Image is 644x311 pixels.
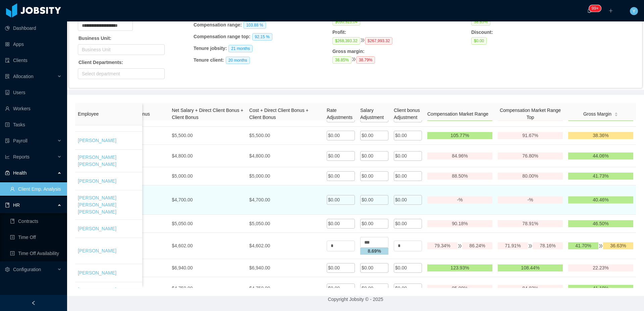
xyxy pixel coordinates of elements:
[589,5,601,12] sup: 442
[362,133,373,138] span: $0.00
[632,7,635,15] span: Y
[5,267,10,272] i: icon: setting
[360,108,384,120] span: Salary Adjustment
[332,18,360,25] span: $690,923.04
[352,57,356,62] i: icon: double-right
[328,133,340,138] span: $0.00
[5,171,10,175] i: icon: medicine-box
[13,154,30,160] span: Reports
[471,29,493,35] strong: Discount :
[452,173,468,180] span: 88.50%
[527,196,533,203] span: -%
[500,108,561,120] span: Compensation Market Range Top
[593,196,608,203] span: 40.46%
[249,173,270,179] span: $5,000.00
[452,285,468,292] span: 95.00%
[328,265,340,270] span: $0.00
[328,197,340,202] span: $0.00
[5,86,62,99] a: icon: robotUsers
[593,152,608,160] span: 44.06%
[328,286,340,291] span: $0.00
[249,133,270,138] span: $5,500.00
[252,33,272,41] span: 92.15 %
[614,111,618,116] div: Sort
[249,153,270,159] span: $4,800.00
[356,56,375,64] span: 38.79%
[362,265,373,270] span: $0.00
[395,197,407,202] span: $0.00
[452,152,468,160] span: 84.96%
[471,37,487,45] span: $0.00
[458,244,462,248] i: icon: double-right
[172,108,243,120] span: Net Salary + Direct Client Bonus + Client Bonus
[194,46,227,51] strong: Tenure jobsity :
[362,286,373,291] span: $0.00
[194,22,242,27] strong: Compensation range :
[172,221,193,226] span: $5,050.00
[244,21,266,29] span: 103.88 %
[78,60,123,65] strong: Client Departments:
[249,221,270,226] span: $5,050.00
[522,173,538,180] span: 80.00%
[598,244,603,248] i: icon: double-right
[249,243,270,248] span: $4,602.00
[427,111,488,117] span: Compensation Market Range
[522,132,538,139] span: 91.67%
[395,173,407,179] span: $0.00
[82,46,158,53] div: Business Unit
[608,8,613,13] i: icon: plus
[172,153,193,159] span: $4,800.00
[593,285,608,292] span: 41.10%
[332,29,346,35] strong: Profit :
[593,220,608,227] span: 46.50%
[575,242,591,249] span: 41.70%
[5,21,62,35] a: icon: pie-chartDashboard
[332,56,352,64] span: 38.85 %
[614,111,618,113] i: icon: caret-up
[172,243,193,248] span: $4,602.00
[328,221,340,226] span: $0.00
[10,182,62,196] a: icon: userClient Emp. Analysis
[368,248,381,254] strong: 8.69 %
[522,152,538,160] span: 76.80%
[593,132,608,139] span: 38.36%
[395,133,407,138] span: $0.00
[521,264,539,271] span: 108.44%
[172,286,193,291] span: $4,750.00
[327,108,353,120] span: Rate Adjustments
[249,197,270,202] span: $4,700.00
[78,111,99,117] span: Employee
[5,74,10,79] i: icon: solution
[362,173,373,179] span: $0.00
[395,153,407,159] span: $0.00
[360,38,365,43] i: icon: double-right
[172,133,193,138] span: $5,500.00
[172,173,193,179] span: $5,000.00
[332,49,365,54] strong: Gross margin :
[5,38,62,51] a: icon: appstoreApps
[452,220,468,227] span: 90.18%
[10,214,62,228] a: icon: bookContracts
[505,242,521,249] span: 71.91%
[450,132,469,139] span: 105.77%
[593,173,608,180] span: 41.73%
[614,114,618,116] i: icon: caret-down
[469,242,485,249] span: 86.24%
[522,220,538,227] span: 78.91%
[10,231,62,244] a: icon: profileTime Off
[78,138,116,143] a: [PERSON_NAME]
[172,265,193,270] span: $6,940.00
[249,265,270,270] span: $6,940.00
[13,170,26,176] span: Health
[5,138,10,143] i: icon: file-protect
[78,226,116,231] a: [PERSON_NAME]
[593,264,608,271] span: 22.23%
[457,196,463,203] span: -%
[78,154,116,167] a: [PERSON_NAME] [PERSON_NAME]
[78,178,116,184] a: [PERSON_NAME]
[13,267,41,272] span: Configuration
[528,244,533,248] i: icon: double-right
[13,202,20,208] span: HR
[249,108,309,120] span: Cost + Direct Client Bonus + Client Bonus
[228,45,253,52] span: 21 months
